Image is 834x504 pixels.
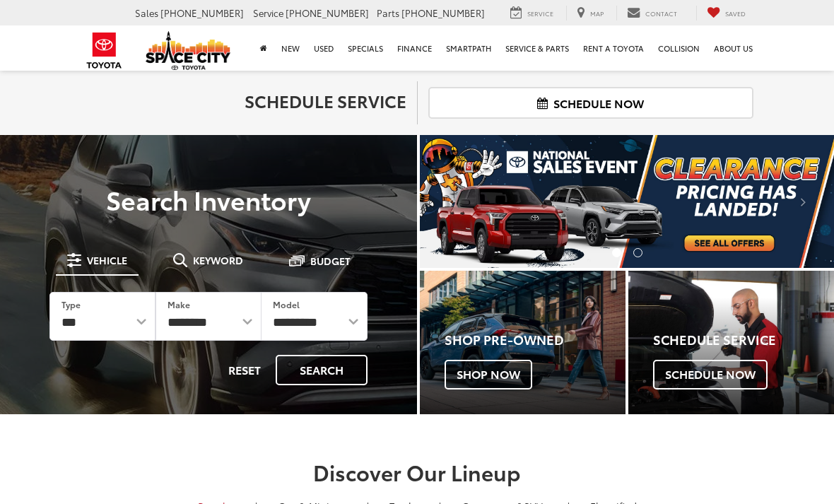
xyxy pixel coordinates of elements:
a: Rent a Toyota [576,25,651,71]
button: Click to view next picture. [772,163,834,239]
h2: Discover Our Lineup [85,460,749,484]
div: Toyota [420,271,625,415]
img: Space City Toyota [146,31,230,70]
a: Contact [616,6,688,20]
a: Map [566,6,614,20]
span: Shop Now [445,360,532,389]
a: Shop Pre-Owned Shop Now [420,271,625,415]
a: Service & Parts [498,25,576,71]
h2: Schedule Service [81,91,406,110]
span: Contact [645,8,677,18]
a: Collision [651,25,707,71]
span: Service [253,6,283,19]
label: Model [273,298,300,310]
span: Budget [310,256,351,266]
a: Home [253,25,274,71]
h3: Search Inventory [30,185,387,213]
label: Make [168,298,190,310]
span: Service [527,8,553,18]
a: New [274,25,307,71]
span: [PHONE_NUMBER] [401,6,485,19]
span: Saved [725,8,746,18]
span: Vehicle [87,255,127,265]
span: [PHONE_NUMBER] [286,6,369,19]
a: Service [500,6,564,20]
a: Schedule Service Schedule Now [628,271,834,415]
span: Map [590,8,604,18]
span: Schedule Now [653,360,768,389]
section: Carousel section with vehicle pictures - may contain disclaimers. [420,135,834,267]
span: Parts [377,6,399,19]
button: Reset [216,355,273,385]
div: Toyota [628,271,834,415]
a: Finance [390,25,439,71]
span: Sales [135,6,158,19]
a: SmartPath [439,25,498,71]
img: Clearance Pricing Has Landed [420,135,834,267]
span: Keyword [193,255,243,265]
button: Click to view previous picture. [420,163,482,239]
button: Search [276,355,368,385]
li: Go to slide number 2. [633,248,642,257]
h4: Schedule Service [653,333,834,347]
a: About Us [707,25,760,71]
li: Go to slide number 1. [612,248,621,257]
a: My Saved Vehicles [696,6,756,20]
div: carousel slide number 1 of 2 [420,135,834,267]
a: Used [307,25,341,71]
img: Toyota [78,28,131,74]
h4: Shop Pre-Owned [445,333,625,347]
a: Schedule Now [428,87,753,119]
label: Type [61,298,81,310]
a: Specials [341,25,390,71]
span: [PHONE_NUMBER] [160,6,244,19]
